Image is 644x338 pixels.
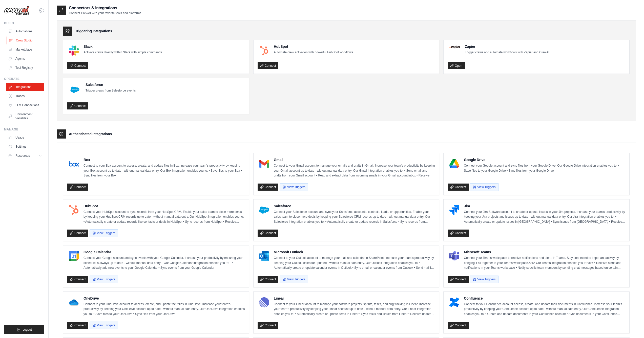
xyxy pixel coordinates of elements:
[84,302,245,317] p: Connect to your OneDrive account to access, create, and update their files in OneDrive. Increase ...
[67,102,88,109] a: Connect
[259,159,269,169] img: Gmail Logo
[470,276,498,283] button: View Triggers
[84,210,245,224] p: Connect your HubSpot account to sync records from your HubSpot CRM. Enable your sales team to clo...
[464,204,625,209] h4: Jira
[90,229,118,237] button: View Triggers
[448,184,469,191] a: Connect
[465,50,549,55] p: Trigger crews and automate workflows with Zapier and CrewAI
[84,157,245,162] h4: Box
[69,84,81,96] img: Salesforce Logo
[274,302,435,317] p: Connect to your Linear account to manage your software projects, sprints, tasks, and bug tracking...
[449,159,459,169] img: Google Drive Logo
[464,157,625,162] h4: Google Drive
[4,127,44,131] div: Manage
[6,152,44,160] button: Resources
[259,46,269,56] img: HubSpot Logo
[259,205,269,215] img: Salesforce Logo
[23,328,32,332] span: Logout
[69,251,79,261] img: Google Calendar Logo
[4,325,44,334] button: Logout
[274,250,435,255] h4: Microsoft Outlook
[470,183,498,191] button: View Triggers
[6,55,44,63] a: Agents
[84,204,245,209] h4: HubSpot
[15,154,30,158] span: Resources
[6,92,44,100] a: Traces
[6,110,44,122] a: Environment Variables
[448,322,469,329] a: Connect
[464,296,625,301] h4: Confluence
[84,256,245,271] p: Connect your Google account and sync events with your Google Calendar. Increase your productivity...
[4,6,29,15] img: Logo
[464,250,625,255] h4: Microsoft Teams
[465,44,549,49] h4: Zapier
[464,163,625,173] p: Connect your Google account and sync files from your Google Drive. Our Google Drive integration e...
[449,46,460,49] img: Zapier Logo
[6,64,44,72] a: Tool Registry
[86,88,136,93] p: Trigger crews from Salesforce events
[4,21,44,25] div: Build
[274,157,435,162] h4: Gmail
[75,29,112,34] h3: Triggering Integrations
[6,133,44,142] a: Usage
[69,5,141,11] h2: Connectors & Integrations
[7,36,45,44] a: Crew Studio
[449,205,459,215] img: Jira Logo
[449,251,459,261] img: Microsoft Teams Logo
[90,322,118,329] button: View Triggers
[464,256,625,271] p: Connect your Teams workspace to receive notifications and alerts in Teams. Stay connected to impo...
[274,204,435,209] h4: Salesforce
[67,276,88,283] a: Connect
[6,143,44,151] a: Settings
[259,297,269,307] img: Linear Logo
[84,163,245,178] p: Connect to your Box account to access, create, and update files in Box. Increase your team’s prod...
[69,297,79,307] img: OneDrive Logo
[84,250,245,255] h4: Google Calendar
[258,276,279,283] a: Connect
[280,276,308,283] button: View Triggers
[69,46,79,56] img: Slack Logo
[6,101,44,109] a: LLM Connections
[280,183,308,191] button: View Triggers
[464,210,625,224] p: Connect your Jira Software account to create or update issues in your Jira projects. Increase you...
[274,50,353,55] p: Automate crew activation with powerful HubSpot workflows
[274,210,435,224] p: Connect your Salesforce account and sync your Salesforce accounts, contacts, leads, or opportunit...
[6,83,44,91] a: Integrations
[274,163,435,178] p: Connect to your Gmail account to manage your emails and drafts in Gmail. Increase your team’s pro...
[84,44,162,49] h4: Slack
[84,50,162,55] p: Activate crews directly within Slack with simple commands
[448,230,469,237] a: Connect
[69,159,79,169] img: Box Logo
[6,46,44,54] a: Marketplace
[464,302,625,317] p: Connect to your Confluence account access, create, and update their documents in Confluence. Incr...
[84,296,245,301] h4: OneDrive
[67,322,88,329] a: Connect
[69,205,79,215] img: HubSpot Logo
[258,62,279,69] a: Connect
[258,230,279,237] a: Connect
[86,82,136,87] h4: Salesforce
[4,77,44,81] div: Operate
[274,256,435,271] p: Connect to your Outlook account to manage your mail and calendar in SharePoint. Increase your tea...
[448,62,465,69] a: Open
[69,131,112,137] h3: Authenticated Integrations
[449,297,459,307] img: Confluence Logo
[259,251,269,261] img: Microsoft Outlook Logo
[274,44,353,49] h4: HubSpot
[258,322,279,329] a: Connect
[274,296,435,301] h4: Linear
[90,276,118,283] button: View Triggers
[6,27,44,35] a: Automations
[69,11,141,15] p: Connect CrewAI with your favorite tools and platforms
[67,62,88,69] a: Connect
[448,276,469,283] a: Connect
[67,184,88,191] a: Connect
[258,184,279,191] a: Connect
[67,230,88,237] a: Connect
